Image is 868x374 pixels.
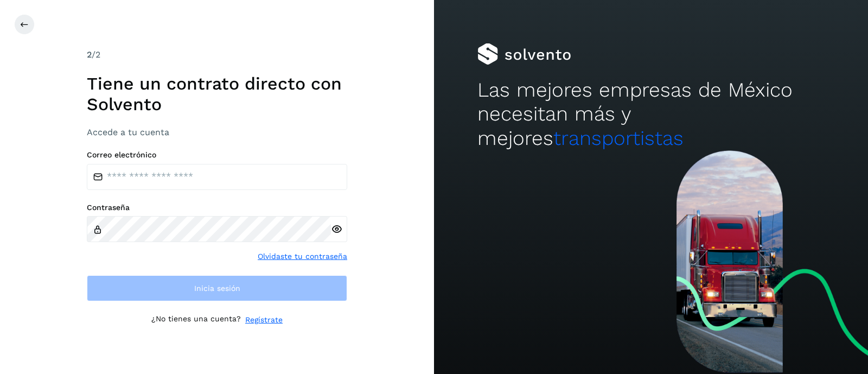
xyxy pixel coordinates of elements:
span: 2 [87,49,92,60]
span: transportistas [553,126,684,150]
h2: Las mejores empresas de México necesitan más y mejores [477,78,825,150]
span: Inicia sesión [194,284,240,292]
label: Contraseña [87,203,347,212]
h3: Accede a tu cuenta [87,127,347,137]
h1: Tiene un contrato directo con Solvento [87,73,347,115]
div: /2 [87,48,347,61]
label: Correo electrónico [87,150,347,160]
a: Olvidaste tu contraseña [258,251,347,262]
button: Inicia sesión [87,275,347,301]
p: ¿No tienes una cuenta? [151,314,241,326]
a: Regístrate [245,314,283,326]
